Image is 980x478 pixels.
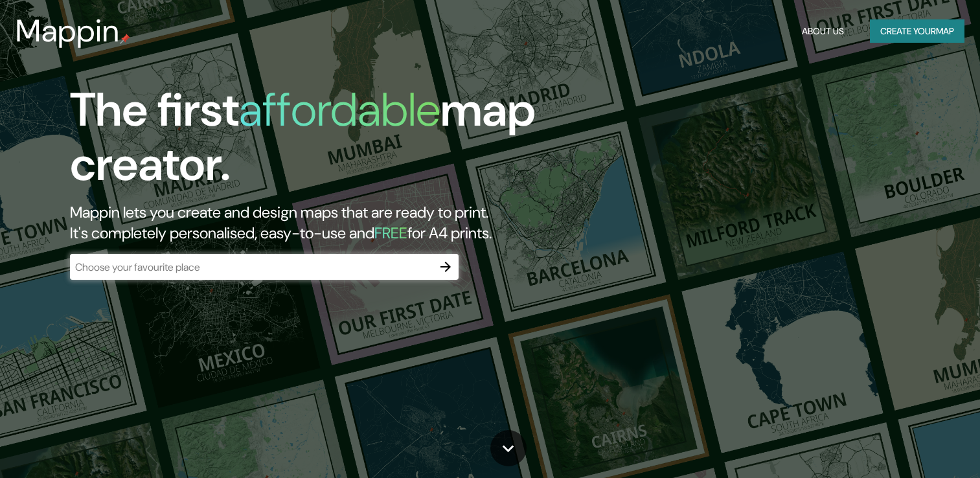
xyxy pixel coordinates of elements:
button: About Us [797,19,849,43]
h5: FREE [374,223,407,243]
input: Choose your favourite place [70,260,433,275]
h2: Mappin lets you create and design maps that are ready to print. It's completely personalised, eas... [70,202,560,244]
button: Create yourmap [870,19,964,43]
img: mappin-pin [120,34,130,44]
h1: The first map creator. [70,83,560,202]
h3: Mappin [16,13,120,49]
h1: affordable [239,80,440,140]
